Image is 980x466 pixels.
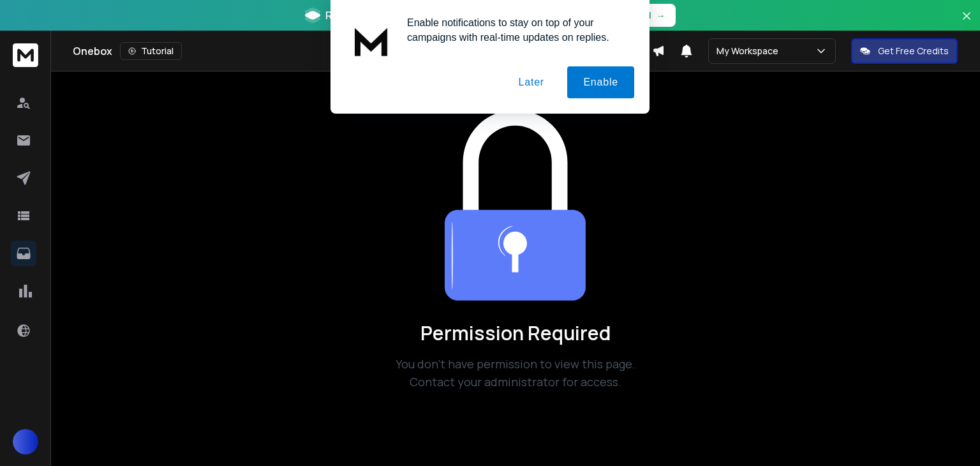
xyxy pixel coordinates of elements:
h1: Permission Required [373,322,658,345]
div: Enable notifications to stay on top of your campaigns with real-time updates on replies. [397,15,634,45]
img: Team collaboration [445,110,586,301]
button: Enable [567,66,634,98]
p: You don't have permission to view this page. Contact your administrator for access. [373,355,658,391]
img: notification icon [346,15,397,66]
button: Later [502,66,560,98]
